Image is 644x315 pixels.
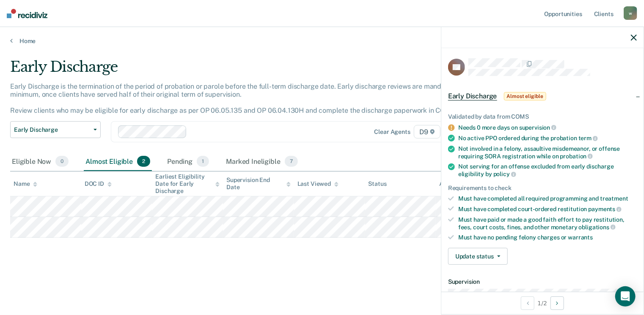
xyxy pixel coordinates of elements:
[439,180,479,187] div: Assigned to
[624,6,637,20] div: w
[448,113,637,120] div: Validated by data from COMS
[458,145,637,160] div: Not involved in a felony, assaultive misdemeanor, or offense requiring SORA registration while on
[579,224,616,231] span: obligations
[589,206,622,212] span: payments
[84,152,152,171] div: Almost Eligible
[458,134,637,142] div: No active PPO ordered during the probation
[369,180,387,187] div: Status
[10,152,70,171] div: Eligible Now
[550,296,564,310] button: Next Opportunity
[448,278,637,285] dt: Supervision
[458,216,637,231] div: Must have paid or made a good faith effort to pay restitution, fees, court costs, fines, and othe...
[441,83,644,110] div: Early DischargeAlmost eligible
[10,37,634,45] a: Home
[578,135,598,141] span: term
[458,124,637,131] div: Needs 0 more days on supervision
[85,180,112,187] div: DOC ID
[14,180,37,187] div: Name
[155,173,220,194] div: Earliest Eligibility Date for Early Discharge
[448,92,497,100] span: Early Discharge
[374,128,410,136] div: Clear agents
[493,171,516,177] span: policy
[7,9,47,18] img: Recidiviz
[568,234,593,241] span: warrants
[448,185,637,192] div: Requirements to check
[458,234,637,241] div: Must have no pending felony charges or
[224,152,300,171] div: Marked Ineligible
[10,58,493,82] div: Early Discharge
[521,296,534,310] button: Previous Opportunity
[560,153,593,160] span: probation
[10,82,465,115] p: Early Discharge is the termination of the period of probation or parole before the full-term disc...
[297,180,339,187] div: Last Viewed
[448,248,508,265] button: Update status
[504,92,546,100] span: Almost eligible
[285,156,298,167] span: 7
[458,205,637,213] div: Must have completed court-ordered restitution
[600,195,628,202] span: treatment
[55,156,69,167] span: 0
[197,156,209,167] span: 1
[14,126,90,133] span: Early Discharge
[137,156,150,167] span: 2
[165,152,211,171] div: Pending
[414,125,440,138] span: D9
[226,177,291,191] div: Supervision End Date
[615,286,636,307] div: Open Intercom Messenger
[458,163,637,177] div: Not serving for an offense excluded from early discharge eligibility by
[441,292,644,314] div: 1 / 2
[458,195,637,202] div: Must have completed all required programming and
